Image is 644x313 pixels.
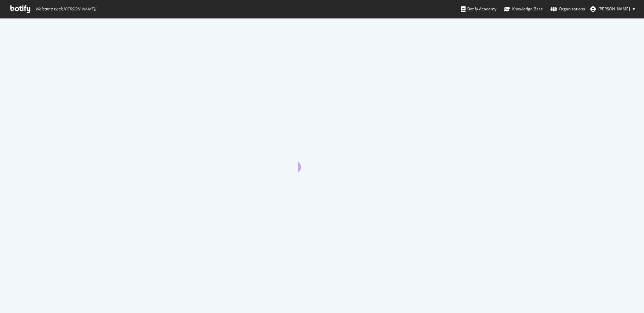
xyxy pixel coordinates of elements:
button: [PERSON_NAME] [585,4,641,14]
div: animation [298,148,346,172]
div: Organizations [550,6,585,12]
span: Welcome back, [PERSON_NAME] ! [35,6,96,12]
div: Knowledge Base [504,6,543,12]
div: Botify Academy [461,6,496,12]
span: Victor Pan [598,6,630,12]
